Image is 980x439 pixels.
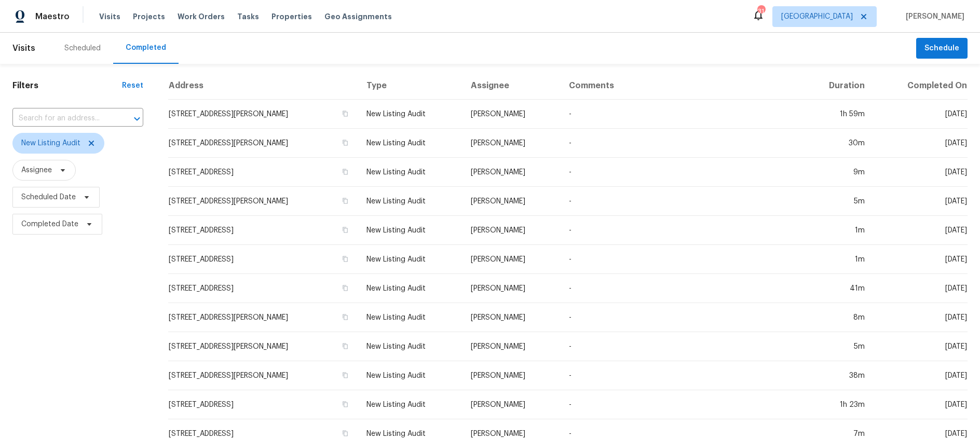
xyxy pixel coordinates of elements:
div: Completed [126,43,166,53]
td: 9m [800,158,873,187]
td: [STREET_ADDRESS] [168,390,358,419]
td: [DATE] [873,158,968,187]
td: 38m [800,361,873,390]
td: New Listing Audit [358,100,463,129]
td: New Listing Audit [358,274,463,303]
span: Maestro [35,11,70,22]
button: Copy Address [341,283,350,293]
td: [DATE] [873,274,968,303]
span: Assignee [21,165,52,175]
button: Copy Address [341,254,350,264]
span: [GEOGRAPHIC_DATA] [781,11,853,22]
td: - [561,158,800,187]
td: 1h 23m [800,390,873,419]
td: - [561,216,800,245]
td: New Listing Audit [358,187,463,216]
td: [STREET_ADDRESS][PERSON_NAME] [168,187,358,216]
span: Schedule [924,42,959,55]
button: Copy Address [341,225,350,235]
span: Tasks [237,13,259,20]
td: [STREET_ADDRESS][PERSON_NAME] [168,332,358,361]
td: 8m [800,303,873,332]
div: 31 [757,6,765,17]
td: New Listing Audit [358,332,463,361]
th: Completed On [873,72,968,100]
td: New Listing Audit [358,216,463,245]
span: Scheduled Date [21,192,76,202]
td: 1h 59m [800,100,873,129]
span: New Listing Audit [21,138,80,148]
td: [PERSON_NAME] [462,129,561,158]
td: [STREET_ADDRESS] [168,245,358,274]
td: [STREET_ADDRESS] [168,216,358,245]
th: Address [168,72,358,100]
span: Projects [133,11,165,22]
td: [PERSON_NAME] [462,187,561,216]
td: [STREET_ADDRESS][PERSON_NAME] [168,100,358,129]
button: Copy Address [341,400,350,409]
td: New Listing Audit [358,303,463,332]
span: Visits [12,37,35,60]
td: 5m [800,187,873,216]
td: [DATE] [873,303,968,332]
td: [DATE] [873,216,968,245]
td: [DATE] [873,187,968,216]
span: Geo Assignments [324,11,392,22]
span: [PERSON_NAME] [902,11,964,22]
button: Copy Address [341,196,350,205]
td: [DATE] [873,245,968,274]
span: Work Orders [178,11,225,22]
td: [PERSON_NAME] [462,216,561,245]
td: 1m [800,216,873,245]
td: 5m [800,332,873,361]
td: [DATE] [873,390,968,419]
div: Scheduled [64,43,101,53]
th: Comments [561,72,800,100]
td: [STREET_ADDRESS][PERSON_NAME] [168,303,358,332]
td: [PERSON_NAME] [462,332,561,361]
button: Copy Address [341,167,350,176]
td: [DATE] [873,332,968,361]
td: [STREET_ADDRESS][PERSON_NAME] [168,129,358,158]
td: - [561,245,800,274]
td: - [561,361,800,390]
td: - [561,274,800,303]
td: 30m [800,129,873,158]
td: 41m [800,274,873,303]
button: Copy Address [341,341,350,351]
th: Assignee [462,72,561,100]
td: 1m [800,245,873,274]
td: New Listing Audit [358,129,463,158]
td: - [561,390,800,419]
button: Schedule [916,38,968,59]
td: [STREET_ADDRESS][PERSON_NAME] [168,361,358,390]
td: [PERSON_NAME] [462,274,561,303]
td: [PERSON_NAME] [462,390,561,419]
td: New Listing Audit [358,158,463,187]
td: [PERSON_NAME] [462,245,561,274]
button: Open [130,112,144,126]
div: Reset [122,80,143,91]
td: [STREET_ADDRESS] [168,158,358,187]
span: Visits [99,11,120,22]
button: Copy Address [341,109,350,118]
th: Duration [800,72,873,100]
td: [PERSON_NAME] [462,100,561,129]
td: - [561,332,800,361]
th: Type [358,72,463,100]
button: Copy Address [341,312,350,322]
td: [DATE] [873,100,968,129]
td: - [561,129,800,158]
td: [PERSON_NAME] [462,303,561,332]
td: - [561,187,800,216]
button: Copy Address [341,429,350,438]
td: New Listing Audit [358,361,463,390]
button: Copy Address [341,138,350,147]
h1: Filters [12,80,122,91]
td: [PERSON_NAME] [462,158,561,187]
td: [DATE] [873,129,968,158]
td: - [561,100,800,129]
td: New Listing Audit [358,390,463,419]
td: New Listing Audit [358,245,463,274]
td: [STREET_ADDRESS] [168,274,358,303]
